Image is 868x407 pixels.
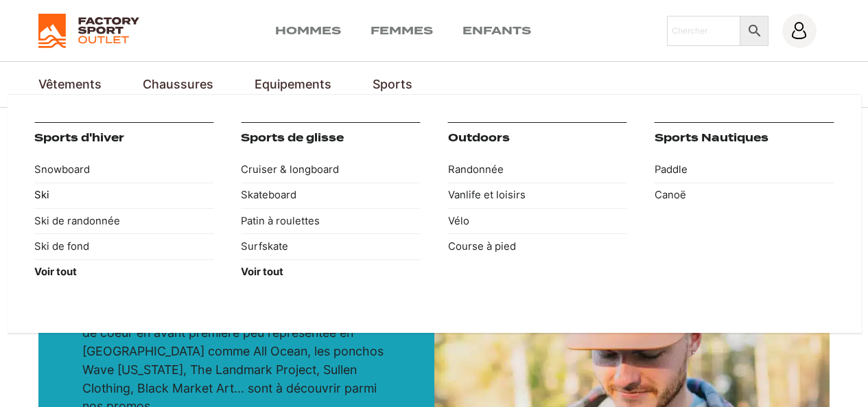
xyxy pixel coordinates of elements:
a: Canoë [655,183,834,208]
input: Chercher [667,16,740,46]
a: Randonnée [448,156,627,182]
a: Surfskate [241,233,420,259]
a: Cruiser & longboard [241,156,420,182]
a: Sports d'hiver [34,132,124,144]
a: Vanlife et loisirs [448,183,627,208]
strong: Voir tout [34,266,77,278]
a: Skateboard [241,183,420,208]
a: Ski de fond [34,233,213,259]
a: Vélo [448,208,627,233]
a: Ski de randonnée [34,208,213,233]
a: Paddle [655,156,834,182]
a: Femmes [371,23,433,39]
a: Enfants [462,23,531,39]
a: Snowboard [34,156,213,182]
img: Factory Sport Outlet [38,14,139,48]
a: Sports Nautiques [655,132,769,144]
a: Ski [34,183,213,208]
a: Outdoors [448,132,510,144]
a: Chaussures [143,75,213,94]
a: Vêtements [38,75,102,94]
a: Course à pied [448,233,627,259]
a: Patin à roulettes [241,208,420,233]
a: Sports de glisse [241,132,344,144]
a: Sports [373,75,412,94]
a: Voir tout [34,259,213,285]
a: Equipements [255,75,331,94]
strong: Voir tout [241,266,283,278]
a: Hommes [275,23,341,39]
a: Voir tout [241,259,420,285]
